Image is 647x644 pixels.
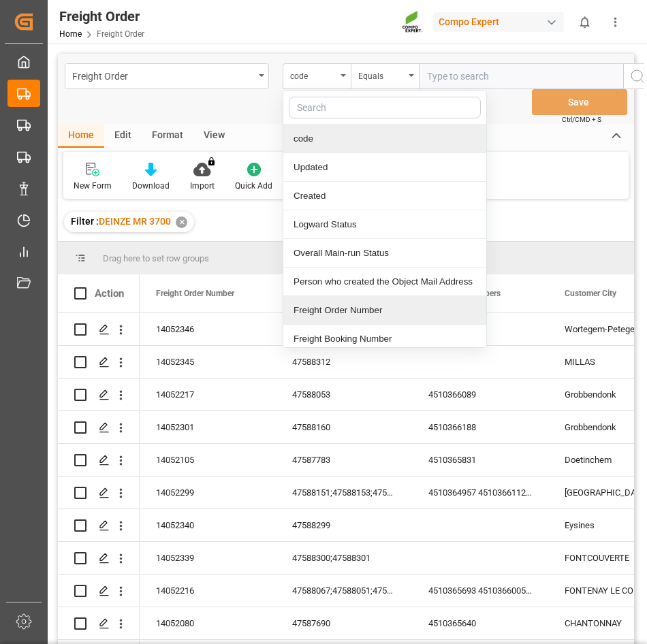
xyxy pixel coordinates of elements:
[276,444,412,476] div: 47587783
[65,63,269,89] button: open menu
[58,575,140,607] div: Press SPACE to select this row.
[276,607,412,639] div: 47587690
[412,444,548,476] div: 4510365831
[71,216,99,227] span: Filter :
[176,216,187,228] div: ✕
[132,180,170,192] div: Download
[58,509,140,542] div: Press SPACE to select this row.
[283,210,486,239] div: Logward Status
[103,253,209,263] span: Drag here to set row groups
[600,7,631,37] button: show more
[235,180,272,192] div: Quick Add
[283,268,486,296] div: Person who created the Object Mail Address
[140,477,276,509] div: 14052299
[276,477,412,509] div: 47588151;47588153;47588152;47588154
[58,125,104,148] div: Home
[358,67,405,82] div: Equals
[569,7,600,37] button: show 0 new notifications
[283,296,486,325] div: Freight Order Number
[412,607,548,639] div: 4510365640
[59,6,144,27] div: Freight Order
[59,29,82,39] a: Home
[58,607,140,640] div: Press SPACE to select this row.
[290,67,336,82] div: code
[140,411,276,443] div: 14052301
[412,411,548,443] div: 4510366188
[74,180,112,192] div: New Form
[156,289,234,298] span: Freight Order Number
[276,379,412,410] div: 47588053
[276,575,412,607] div: 47588067;47588051;47588052;47588068;47588069
[58,411,140,444] div: Press SPACE to select this row.
[433,9,569,35] button: Compo Expert
[283,182,486,210] div: Created
[140,346,276,378] div: 14052345
[283,325,486,353] div: Freight Booking Number
[283,125,486,153] div: code
[412,575,548,607] div: 4510365693 4510366005 4510366096 4510366099
[532,89,627,115] button: Save
[193,125,235,148] div: View
[58,542,140,575] div: Press SPACE to select this row.
[351,63,419,89] button: open menu
[276,509,412,541] div: 47588299
[283,239,486,268] div: Overall Main-run Status
[562,114,601,125] span: Ctrl/CMD + S
[58,444,140,477] div: Press SPACE to select this row.
[140,379,276,410] div: 14052217
[58,477,140,509] div: Press SPACE to select this row.
[419,63,623,89] input: Type to search
[283,63,351,89] button: close menu
[412,477,548,509] div: 4510364957 4510366112 4510366109 4510366129
[72,67,254,84] div: Freight Order
[140,542,276,574] div: 14052339
[276,313,412,345] div: 47588304
[276,411,412,443] div: 47588160
[58,379,140,411] div: Press SPACE to select this row.
[283,153,486,182] div: Updated
[140,575,276,607] div: 14052216
[140,313,276,345] div: 14052346
[95,287,124,300] div: Action
[140,509,276,541] div: 14052340
[140,607,276,639] div: 14052080
[433,12,564,32] div: Compo Expert
[565,289,616,298] span: Customer City
[402,10,424,34] img: Screenshot%202023-09-29%20at%2010.02.21.png_1712312052.png
[140,444,276,476] div: 14052105
[99,216,171,227] span: DEINZE MR 3700
[412,379,548,410] div: 4510366089
[289,97,481,118] input: Search
[142,125,193,148] div: Format
[58,346,140,379] div: Press SPACE to select this row.
[104,125,142,148] div: Edit
[276,542,412,574] div: 47588300;47588301
[276,346,412,378] div: 47588312
[58,313,140,346] div: Press SPACE to select this row.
